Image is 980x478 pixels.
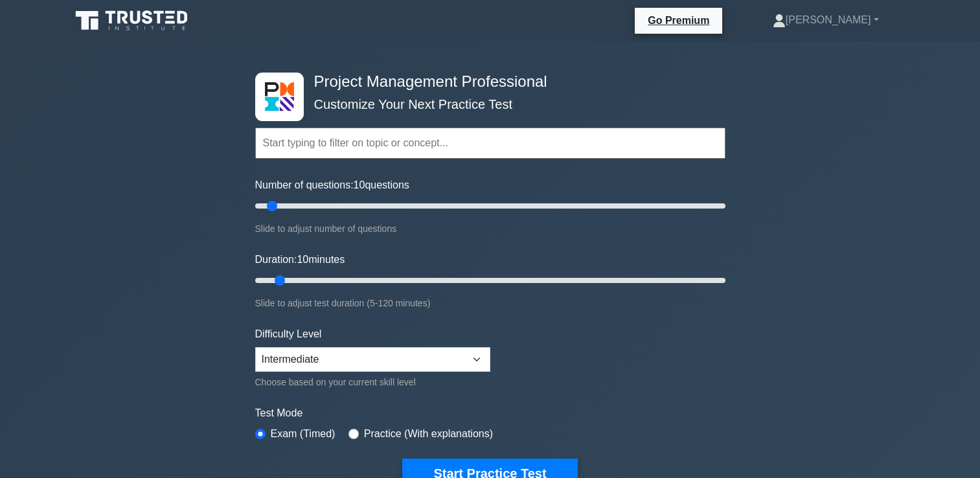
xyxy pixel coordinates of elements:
[742,7,910,33] a: [PERSON_NAME]
[255,405,725,421] label: Test Mode
[364,426,493,442] label: Practice (With explanations)
[309,73,662,91] h4: Project Management Professional
[255,326,322,342] label: Difficulty Level
[354,179,365,190] span: 10
[255,128,725,159] input: Start typing to filter on topic or concept...
[255,252,345,267] label: Duration: minutes
[255,177,409,193] label: Number of questions: questions
[271,426,336,442] label: Exam (Timed)
[297,254,308,265] span: 10
[255,295,725,311] div: Slide to adjust test duration (5-120 minutes)
[255,221,725,236] div: Slide to adjust number of questions
[640,12,717,28] a: Go Premium
[255,374,490,390] div: Choose based on your current skill level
